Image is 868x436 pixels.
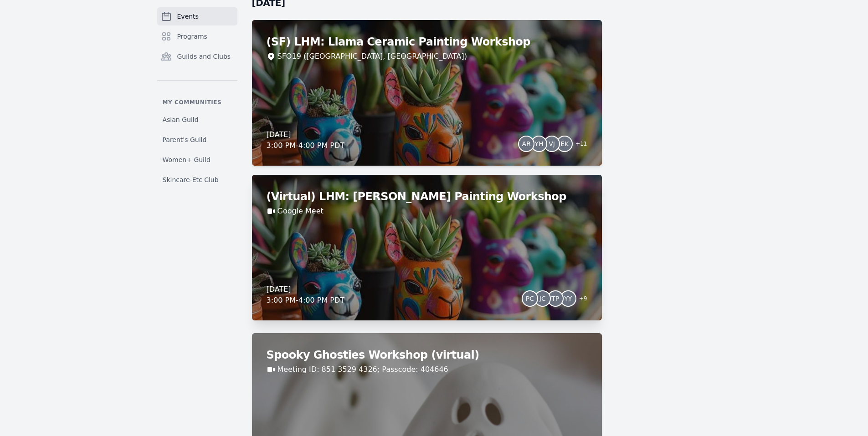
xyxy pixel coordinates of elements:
span: + 11 [570,138,587,151]
span: YH [535,141,544,147]
span: Parent's Guild [163,135,207,144]
span: AR [522,141,531,147]
span: Guilds and Clubs [177,52,231,61]
p: My communities [157,99,237,106]
span: Programs [177,32,207,41]
a: Guilds and Clubs [157,47,237,66]
span: VJ [549,141,555,147]
a: Events [157,7,237,25]
a: (Virtual) LHM: [PERSON_NAME] Painting WorkshopGoogle Meet[DATE]3:00 PM-4:00 PM PDTPCJCTPYY+9 [252,175,602,320]
span: EK [560,141,569,147]
div: [DATE] 3:00 PM - 4:00 PM PDT [267,129,345,151]
a: Meeting ID: 851 3529 4326; Passcode: 404646 [277,364,448,375]
span: Women+ Guild [163,155,211,164]
span: Asian Guild [163,115,199,124]
span: Skincare-Etc Club [163,175,219,184]
span: Events [177,12,199,21]
span: YY [564,295,572,302]
span: + 9 [574,293,587,306]
a: Women+ Guild [157,152,237,168]
div: SFO19 ([GEOGRAPHIC_DATA], [GEOGRAPHIC_DATA]) [277,51,467,62]
nav: Sidebar [157,7,237,188]
a: Skincare-Etc Club [157,172,237,188]
span: JC [539,295,546,302]
h2: Spooky Ghosties Workshop (virtual) [267,348,587,362]
h2: (SF) LHM: Llama Ceramic Painting Workshop [267,35,587,49]
a: Parent's Guild [157,132,237,148]
span: TP [551,295,559,302]
a: (SF) LHM: Llama Ceramic Painting WorkshopSFO19 ([GEOGRAPHIC_DATA], [GEOGRAPHIC_DATA])[DATE]3:00 P... [252,20,602,166]
div: [DATE] 3:00 PM - 4:00 PM PDT [267,284,345,306]
h2: (Virtual) LHM: [PERSON_NAME] Painting Workshop [267,189,587,204]
a: Google Meet [277,206,324,217]
a: Programs [157,27,237,46]
a: Asian Guild [157,112,237,128]
span: PC [526,295,534,302]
